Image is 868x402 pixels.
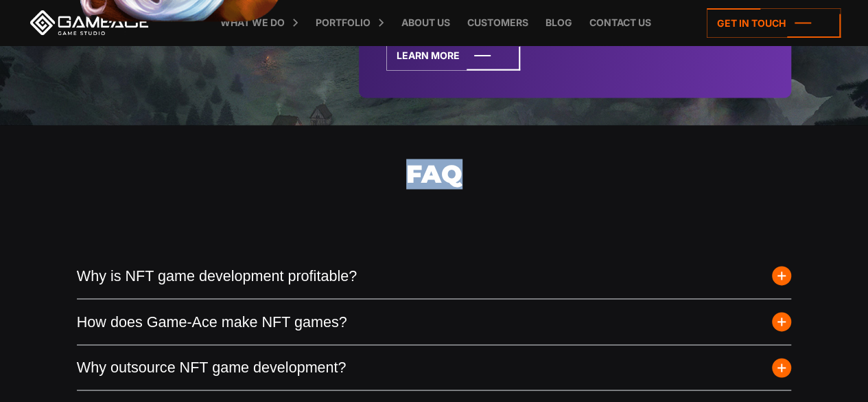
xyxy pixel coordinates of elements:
a: Get in touch [707,8,841,38]
button: Why is NFT game development profitable? [77,253,792,298]
h2: FAQ [77,125,792,258]
a: Learn more [386,41,520,70]
button: How does Game-Ace make NFT games? [77,299,792,344]
button: Why outsource NFT game development? [77,345,792,390]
